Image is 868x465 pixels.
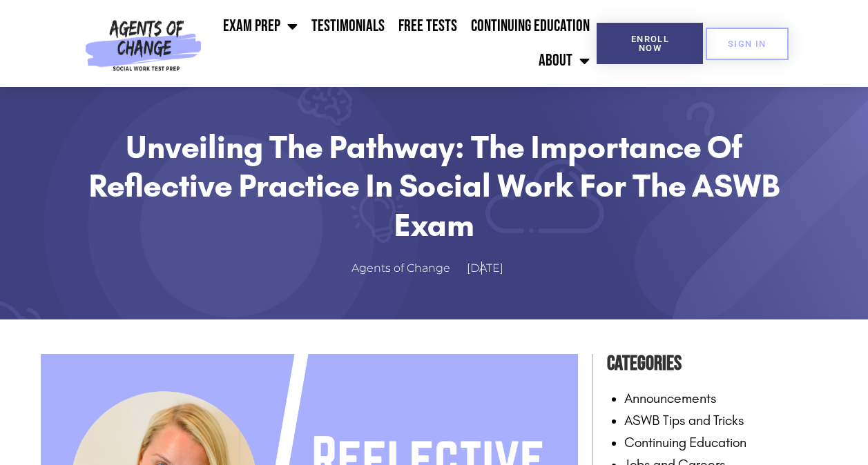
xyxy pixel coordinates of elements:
a: Free Tests [392,9,464,43]
nav: Menu [207,9,597,78]
a: Enroll Now [597,23,703,64]
a: Continuing Education [464,9,597,43]
a: [DATE] [467,259,517,279]
time: [DATE] [467,261,503,275]
a: About [532,43,597,78]
span: Agents of Change [351,259,450,279]
a: Announcements [624,390,717,406]
a: ASWB Tips and Tricks [624,412,744,428]
h1: Unveiling the Pathway: The Importance of Reflective Practice in Social Work for the ASWB Exam [75,128,793,244]
a: Testimonials [305,9,392,43]
span: SIGN IN [728,39,766,48]
h4: Categories [607,347,828,380]
a: Continuing Education [624,434,746,451]
span: Enroll Now [619,34,681,52]
a: SIGN IN [706,28,789,60]
a: Agents of Change [351,259,464,279]
a: Exam Prep [216,9,305,43]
